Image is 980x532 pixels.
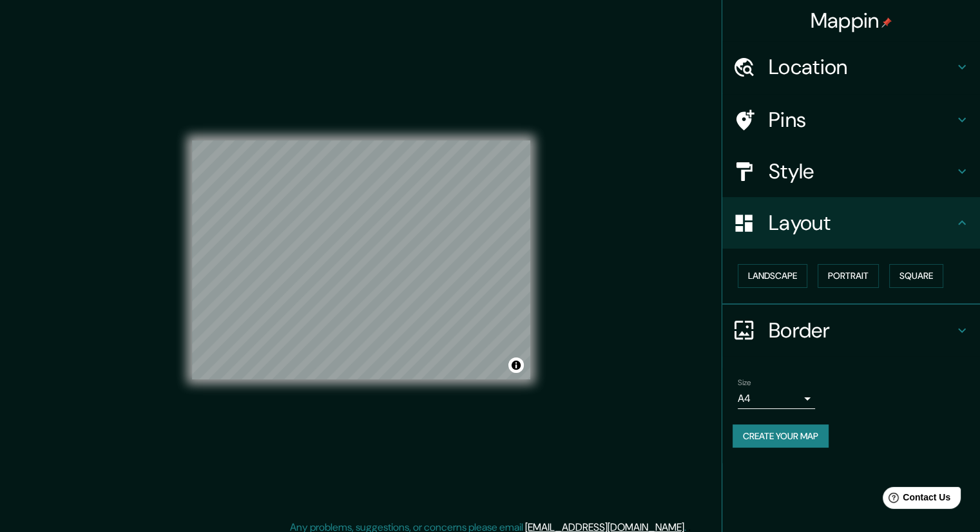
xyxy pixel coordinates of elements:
[508,357,524,373] button: Toggle attribution
[722,197,980,249] div: Layout
[769,107,954,133] h4: Pins
[722,146,980,197] div: Style
[192,140,530,379] canvas: Map
[722,94,980,146] div: Pins
[811,8,892,33] h4: Mappin
[818,264,879,288] button: Portrait
[889,264,943,288] button: Square
[738,264,807,288] button: Landscape
[738,388,815,409] div: A4
[769,158,954,184] h4: Style
[865,482,966,518] iframe: Help widget launcher
[769,210,954,236] h4: Layout
[881,17,892,28] img: pin-icon.png
[722,305,980,356] div: Border
[769,54,954,80] h4: Location
[733,424,829,448] button: Create your map
[738,377,751,388] label: Size
[722,41,980,93] div: Location
[769,318,954,343] h4: Border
